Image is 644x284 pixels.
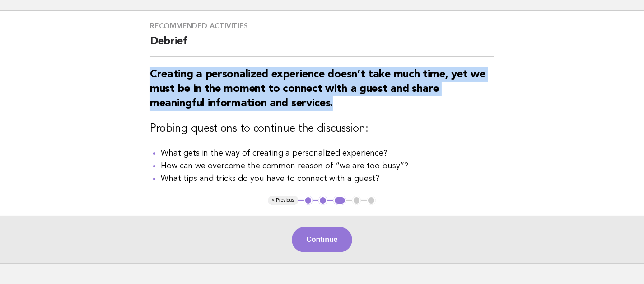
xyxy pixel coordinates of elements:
[150,22,494,31] h3: Recommended activities
[150,69,485,109] strong: Creating a personalized experience doesn’t take much time, yet we must be in the moment to connec...
[161,172,494,185] li: What tips and tricks do you have to connect with a guest?
[161,160,494,172] li: How can we overcome the common reason of “we are too busy”?
[268,196,298,205] button: < Previous
[333,196,346,205] button: 3
[150,122,494,136] h3: Probing questions to continue the discussion:
[318,196,327,205] button: 2
[161,147,494,160] li: What gets in the way of creating a personalized experience?
[304,196,313,205] button: 1
[292,227,352,252] button: Continue
[150,34,494,57] h2: Debrief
